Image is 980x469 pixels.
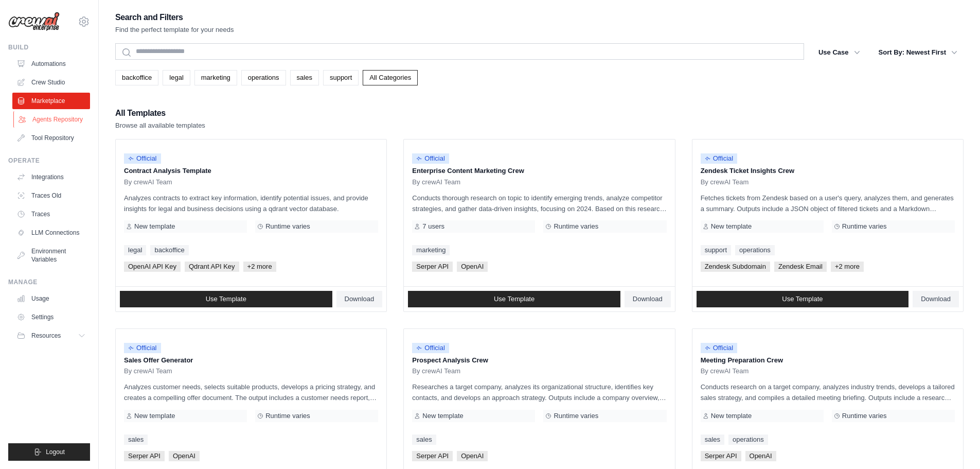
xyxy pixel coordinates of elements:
[8,443,90,461] button: Logout
[124,193,378,214] p: Analyzes contracts to extract key information, identify potential issues, and provide insights fo...
[412,178,460,186] span: By crewAI Team
[711,412,752,420] span: New template
[554,412,598,420] span: Runtime varies
[701,435,724,445] a: sales
[842,412,887,420] span: Runtime varies
[124,367,172,375] span: By crewAI Team
[913,291,959,307] a: Download
[134,222,175,231] span: New template
[115,120,205,131] p: Browse all available templates
[12,74,90,91] a: Crew Studio
[701,381,955,403] p: Conducts research on a target company, analyzes industry trends, develops a tailored sales strate...
[872,43,964,62] button: Sort By: Newest First
[8,157,90,165] div: Operate
[13,111,91,128] a: Agents Repository
[150,245,188,255] a: backoffice
[124,262,181,272] span: OpenAI API Key
[8,43,90,51] div: Build
[408,291,620,307] a: Use Template
[8,12,60,31] img: Logo
[422,412,463,420] span: New template
[124,343,161,353] span: Official
[412,245,450,255] a: marketing
[124,435,148,445] a: sales
[701,193,955,214] p: Fetches tickets from Zendesk based on a user's query, analyzes them, and generates a summary. Out...
[735,245,775,255] a: operations
[782,295,823,303] span: Use Template
[831,262,864,272] span: +2 more
[701,343,738,353] span: Official
[115,25,234,35] p: Find the perfect template for your needs
[412,166,666,176] p: Enterprise Content Marketing Crew
[323,70,359,85] a: support
[457,262,488,272] span: OpenAI
[12,169,90,185] a: Integrations
[412,355,666,366] p: Prospect Analysis Crew
[412,381,666,403] p: Researches a target company, analyzes its organizational structure, identifies key contacts, and ...
[457,451,488,461] span: OpenAI
[412,153,449,164] span: Official
[633,295,663,303] span: Download
[46,448,65,456] span: Logout
[243,262,276,272] span: +2 more
[12,206,90,222] a: Traces
[412,451,453,461] span: Serper API
[701,367,749,375] span: By crewAI Team
[554,222,598,231] span: Runtime varies
[701,451,741,461] span: Serper API
[701,178,749,186] span: By crewAI Team
[134,412,175,420] span: New template
[12,93,90,109] a: Marketplace
[745,451,776,461] span: OpenAI
[12,290,90,307] a: Usage
[336,291,383,307] a: Download
[412,193,666,214] p: Conducts thorough research on topic to identify emerging trends, analyze competitor strategies, a...
[494,295,534,303] span: Use Template
[412,262,453,272] span: Serper API
[124,153,161,164] span: Official
[12,327,90,344] button: Resources
[412,435,436,445] a: sales
[124,355,378,366] p: Sales Offer Generator
[265,412,310,420] span: Runtime varies
[701,166,955,176] p: Zendesk Ticket Insights Crew
[363,70,418,85] a: All Categories
[812,43,866,62] button: Use Case
[169,451,200,461] span: OpenAI
[124,451,165,461] span: Serper API
[163,70,190,85] a: legal
[194,70,237,85] a: marketing
[345,295,375,303] span: Download
[701,153,738,164] span: Official
[12,243,90,268] a: Environment Variables
[701,355,955,366] p: Meeting Preparation Crew
[290,70,319,85] a: sales
[241,70,286,85] a: operations
[12,187,90,204] a: Traces Old
[8,278,90,286] div: Manage
[12,130,90,146] a: Tool Repository
[12,224,90,241] a: LLM Connections
[115,106,205,120] h2: All Templates
[31,332,61,340] span: Resources
[115,10,234,25] h2: Search and Filters
[124,178,172,186] span: By crewAI Team
[701,245,731,255] a: support
[124,166,378,176] p: Contract Analysis Template
[701,262,770,272] span: Zendesk Subdomain
[12,309,90,325] a: Settings
[697,291,909,307] a: Use Template
[842,222,887,231] span: Runtime varies
[422,222,444,231] span: 7 users
[774,262,827,272] span: Zendesk Email
[711,222,752,231] span: New template
[206,295,246,303] span: Use Template
[265,222,310,231] span: Runtime varies
[412,343,449,353] span: Official
[728,435,768,445] a: operations
[12,56,90,72] a: Automations
[625,291,671,307] a: Download
[124,245,146,255] a: legal
[115,70,158,85] a: backoffice
[120,291,332,307] a: Use Template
